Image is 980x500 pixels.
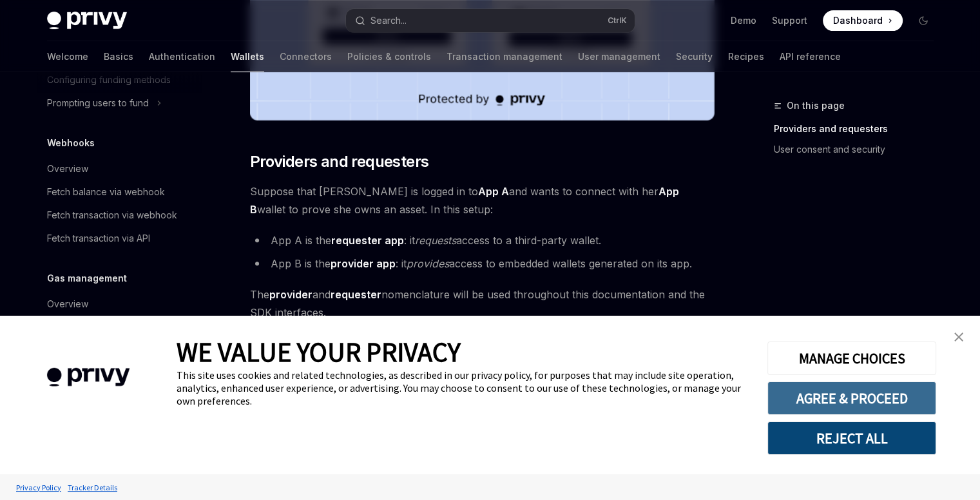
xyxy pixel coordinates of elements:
[280,41,332,72] a: Connectors
[250,255,715,273] li: App B is the : it access to embedded wallets generated on its app.
[47,271,127,286] h5: Gas management
[767,421,936,455] button: REJECT ALL
[37,180,202,204] a: Fetch balance via webhook
[19,349,157,405] img: company logo
[774,139,944,160] a: User consent and security
[37,204,202,227] a: Fetch transaction via webhook
[47,184,165,200] div: Fetch balance via webhook
[37,227,202,250] a: Fetch transaction via API
[64,476,120,499] a: Tracker Details
[954,332,963,341] img: close banner
[478,185,509,198] strong: App A
[331,288,381,301] strong: requester
[250,185,679,216] strong: App B
[250,151,429,172] span: Providers and requesters
[47,207,177,223] div: Fetch transaction via webhook
[447,41,562,72] a: Transaction management
[250,182,715,218] span: Suppose that [PERSON_NAME] is logged in to and wants to connect with her wallet to prove she owns...
[37,293,202,316] a: Overview
[47,135,95,151] h5: Webhooks
[47,231,150,246] div: Fetch transaction via API
[913,10,934,31] button: Toggle dark mode
[946,324,972,350] a: close banner
[269,288,312,301] strong: provider
[346,9,635,32] button: Open search
[47,296,88,312] div: Overview
[780,41,841,72] a: API reference
[608,15,627,26] span: Ctrl K
[331,257,396,270] strong: provider app
[250,285,715,322] span: The and nomenclature will be used throughout this documentation and the SDK interfaces.
[772,14,807,27] a: Support
[774,119,944,139] a: Providers and requesters
[47,41,88,72] a: Welcome
[787,98,845,113] span: On this page
[347,41,431,72] a: Policies & controls
[47,12,127,30] img: dark logo
[331,234,404,247] strong: requester app
[104,41,133,72] a: Basics
[47,161,88,177] div: Overview
[370,13,407,28] div: Search...
[250,231,715,249] li: App A is the : it access to a third-party wallet.
[231,41,264,72] a: Wallets
[833,14,883,27] span: Dashboard
[149,41,215,72] a: Authentication
[578,41,660,72] a: User management
[407,257,449,270] em: provides
[731,14,756,27] a: Demo
[728,41,764,72] a: Recipes
[767,341,936,375] button: MANAGE CHOICES
[823,10,903,31] a: Dashboard
[767,381,936,415] button: AGREE & PROCEED
[415,234,456,247] em: requests
[676,41,713,72] a: Security
[177,369,748,407] div: This site uses cookies and related technologies, as described in our privacy policy, for purposes...
[47,95,149,111] div: Prompting users to fund
[13,476,64,499] a: Privacy Policy
[177,335,461,369] span: WE VALUE YOUR PRIVACY
[37,91,202,115] button: Toggle Prompting users to fund section
[37,157,202,180] a: Overview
